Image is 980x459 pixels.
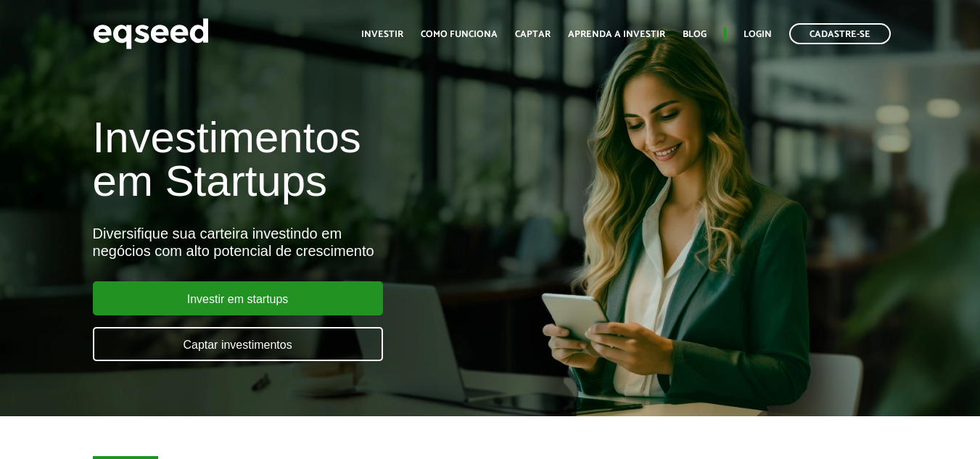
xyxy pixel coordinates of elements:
a: Como funciona [421,30,498,39]
div: Diversifique sua carteira investindo em negócios com alto potencial de crescimento [93,225,561,260]
a: Cadastre-se [789,23,891,44]
a: Login [744,30,772,39]
a: Captar investimentos [93,327,383,361]
a: Blog [683,30,707,39]
h1: Investimentos em Startups [93,116,561,203]
a: Investir em startups [93,281,383,315]
a: Aprenda a investir [568,30,665,39]
img: EqSeed [93,15,209,53]
a: Investir [361,30,403,39]
a: Captar [515,30,551,39]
